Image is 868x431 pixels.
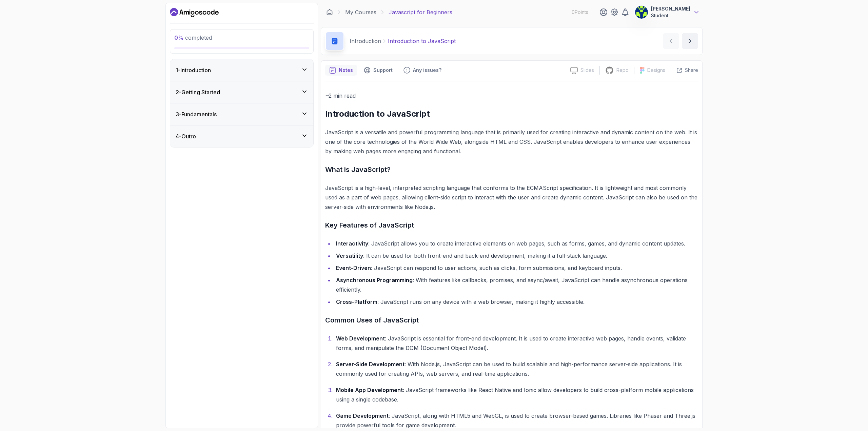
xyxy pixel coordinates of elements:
[170,125,313,147] button: 4-Outro
[325,109,698,119] h2: Introduction to JavaScript
[360,65,397,76] button: Support button
[336,411,698,430] p: : JavaScript, along with HTML5 and WebGL, is used to create browser-based games. Libraries like P...
[336,298,377,305] strong: Cross-Platform
[336,412,389,419] strong: Game Development
[170,59,313,81] button: 1-Introduction
[671,67,698,74] button: Share
[334,275,698,294] li: : With features like callbacks, promises, and async/await, JavaScript can handle asynchronous ope...
[336,265,371,271] strong: Event-Driven
[399,65,446,76] button: Feedback button
[651,12,690,19] p: Student
[325,220,698,231] h3: Key Features of JavaScript
[336,335,385,342] strong: Web Development
[388,37,456,45] p: Introduction to JavaScript
[580,67,594,74] p: Slides
[336,387,403,393] strong: Mobile App Development
[663,33,679,49] button: previous content
[336,277,413,283] strong: Asynchronous Programming
[325,315,698,326] h3: Common Uses of JavaScript
[350,37,381,45] p: Introduction
[635,6,648,19] img: user profile image
[389,8,452,16] p: Javascript for Beginners
[325,164,698,175] h3: What is JavaScript?
[325,65,357,76] button: notes button
[647,67,665,74] p: Designs
[413,67,441,74] p: Any issues?
[334,239,698,248] li: : JavaScript allows you to create interactive elements on web pages, such as forms, games, and dy...
[174,34,184,41] span: 0 %
[682,33,698,49] button: next content
[336,361,405,368] strong: Server-Side Development
[572,9,588,16] p: 0 Points
[336,240,368,247] strong: Interactivity
[176,132,196,140] h3: 4 - Outro
[176,88,220,96] h3: 2 - Getting Started
[326,9,333,16] a: Dashboard
[176,110,217,118] h3: 3 - Fundamentals
[174,34,212,41] span: completed
[334,251,698,260] li: : It can be used for both front-end and back-end development, making it a full-stack language.
[616,67,629,74] p: Repo
[336,359,698,378] p: : With Node.js, JavaScript can be used to build scalable and high-performance server-side applica...
[325,128,698,156] p: JavaScript is a versatile and powerful programming language that is primarily used for creating i...
[685,67,698,74] p: Share
[170,81,313,103] button: 2-Getting Started
[176,66,211,74] h3: 1 - Introduction
[635,5,700,19] button: user profile image[PERSON_NAME]Student
[345,8,376,16] a: My Courses
[334,297,698,307] li: : JavaScript runs on any device with a web browser, making it highly accessible.
[325,91,698,100] p: ~2 min read
[170,103,313,125] button: 3-Fundamentals
[339,67,353,74] p: Notes
[325,183,698,212] p: JavaScript is a high-level, interpreted scripting language that conforms to the ECMAScript specif...
[334,263,698,273] li: : JavaScript can respond to user actions, such as clicks, form submissions, and keyboard inputs.
[336,252,363,259] strong: Versatility
[373,67,393,74] p: Support
[651,5,690,12] p: [PERSON_NAME]
[336,385,698,404] p: : JavaScript frameworks like React Native and Ionic allow developers to build cross-platform mobi...
[170,7,219,18] a: Dashboard
[336,334,698,353] p: : JavaScript is essential for front-end development. It is used to create interactive web pages, ...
